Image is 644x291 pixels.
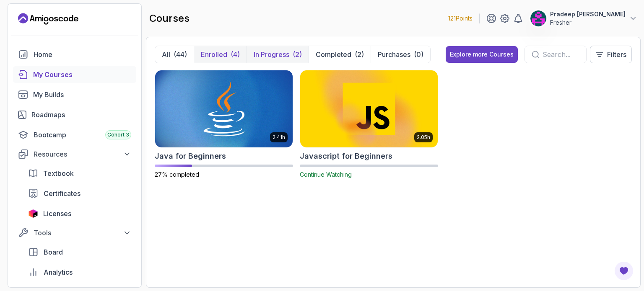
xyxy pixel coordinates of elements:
div: Bootcamp [34,130,131,140]
input: Search... [543,49,579,59]
button: All(44) [155,46,194,63]
button: Purchases(0) [371,46,430,63]
p: 2.05h [417,134,430,141]
a: Landing page [18,12,78,26]
a: licenses [23,205,136,222]
div: (2) [355,49,364,59]
button: Tools [13,225,136,240]
p: 2.41h [273,134,285,141]
p: All [162,49,170,59]
p: Fresher [550,18,626,27]
p: In Progress [254,49,289,59]
div: Resources [34,149,131,159]
h2: Java for Beginners [155,150,226,162]
p: Pradeep [PERSON_NAME] [550,10,626,18]
span: 27% completed [155,171,199,178]
a: analytics [23,264,136,281]
a: roadmaps [13,106,136,123]
button: Open Feedback Button [614,261,634,281]
div: Explore more Courses [450,50,514,59]
a: board [23,244,136,260]
a: courses [13,66,136,83]
h2: courses [149,12,190,25]
div: Roadmaps [31,110,131,120]
div: (44) [174,49,187,59]
p: 121 Points [448,14,473,23]
button: Filters [590,46,632,63]
a: home [13,46,136,63]
div: Tools [34,228,131,238]
span: Certificates [44,188,80,198]
p: Filters [607,49,626,59]
img: Java for Beginners card [155,70,293,147]
span: Analytics [44,267,73,277]
p: Completed [316,49,351,59]
p: Purchases [378,49,410,59]
a: builds [13,86,136,103]
h2: Javascript for Beginners [300,150,392,162]
p: Enrolled [201,49,227,59]
div: (4) [231,49,240,59]
a: textbook [23,165,136,182]
div: (2) [293,49,302,59]
img: user profile image [530,10,546,26]
span: Board [44,247,63,257]
span: Continue Watching [300,171,352,178]
button: Resources [13,147,136,162]
button: Completed(2) [309,46,371,63]
img: Javascript for Beginners card [300,70,438,147]
button: user profile imagePradeep [PERSON_NAME]Fresher [530,10,637,27]
span: Textbook [43,168,74,178]
button: Enrolled(4) [194,46,247,63]
div: Home [34,49,131,59]
img: jetbrains icon [28,209,38,218]
div: My Courses [33,70,131,80]
span: Cohort 3 [107,131,129,138]
span: Licenses [43,209,71,219]
div: (0) [414,49,423,59]
div: My Builds [33,90,131,100]
button: In Progress(2) [247,46,309,63]
a: bootcamp [13,126,136,143]
button: Explore more Courses [446,46,518,63]
a: certificates [23,185,136,202]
